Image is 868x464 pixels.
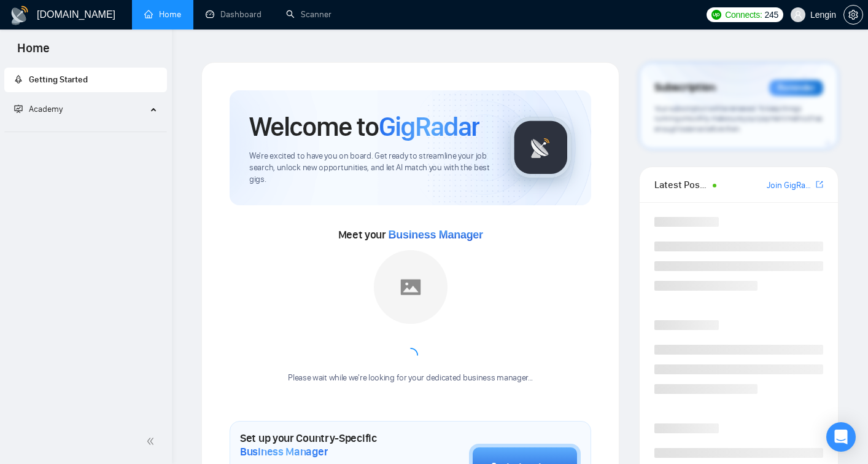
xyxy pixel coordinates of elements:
[240,445,328,458] span: Business Manager
[816,179,823,191] a: export
[29,74,88,85] span: Getting Started
[816,179,823,189] span: export
[29,104,63,114] span: Academy
[510,117,572,178] img: gigradar-logo.png
[654,177,709,192] span: Latest Posts from the GigRadar Community
[338,228,483,242] span: Meet your
[249,110,479,143] h1: Welcome to
[144,9,181,20] a: homeHome
[14,104,23,113] span: fund-projection-screen
[654,104,823,133] span: Your subscription will be renewed. To keep things running smoothly, make sure your payment method...
[146,435,158,447] span: double-left
[711,10,721,20] img: upwork-logo.png
[4,127,167,135] li: Academy Homepage
[769,80,823,96] div: Reminder
[379,110,479,143] span: GigRadar
[654,77,715,98] span: Subscription
[374,250,448,324] img: placeholder.png
[281,372,540,384] div: Please wait while we're looking for your dedicated business manager...
[4,68,167,92] li: Getting Started
[843,5,863,25] button: setting
[764,8,778,22] span: 245
[767,179,813,192] a: Join GigRadar Slack Community
[794,10,802,19] span: user
[725,8,762,22] span: Connects:
[206,9,262,20] a: dashboardDashboard
[286,9,331,20] a: searchScanner
[7,39,60,65] span: Home
[249,151,490,186] span: We're excited to have you on board. Get ready to streamline your job search, unlock new opportuni...
[240,431,408,458] h1: Set up your Country-Specific
[403,348,418,363] span: loading
[844,10,862,20] span: setting
[10,6,29,25] img: logo
[826,422,856,452] div: Open Intercom Messenger
[14,104,63,114] span: Academy
[389,229,483,241] span: Business Manager
[843,10,863,20] a: setting
[14,75,23,84] span: rocket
